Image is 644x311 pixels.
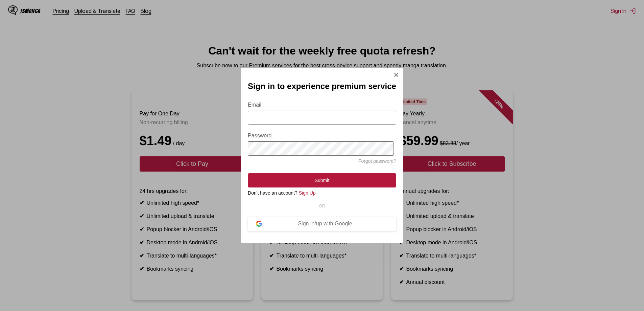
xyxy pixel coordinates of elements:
[299,190,316,196] a: Sign Up
[393,72,399,77] img: Close
[256,221,262,227] img: google-logo
[248,173,396,187] button: Submit
[358,158,396,164] a: Forgot password?
[248,190,396,196] div: Don't have an account?
[241,68,403,243] div: Sign In Modal
[248,133,396,139] label: Password
[262,221,388,227] div: Sign in/up with Google
[248,204,396,208] div: OR
[248,82,396,91] h2: Sign in to experience premium service
[248,102,396,108] label: Email
[248,217,396,231] button: Sign in/up with Google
